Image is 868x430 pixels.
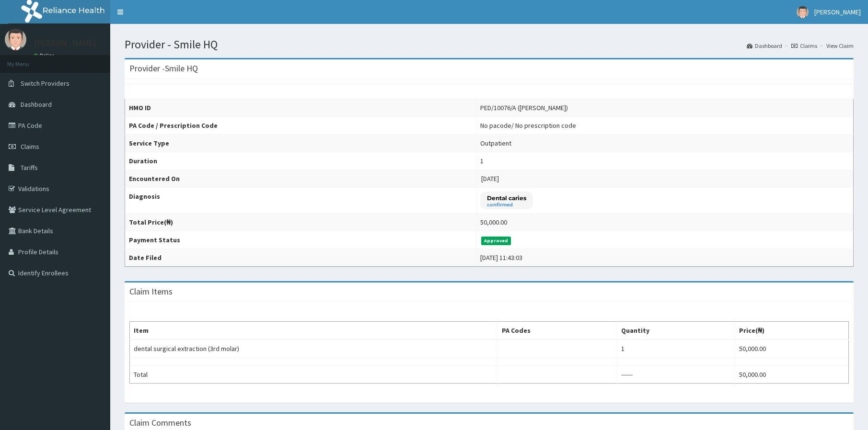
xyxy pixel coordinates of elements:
[735,322,849,340] th: Price(₦)
[480,217,507,227] div: 50,000.00
[125,99,476,117] th: HMO ID
[480,253,522,262] div: [DATE] 11:43:03
[5,29,26,50] img: User Image
[129,287,173,296] h3: Claim Items
[617,322,735,340] th: Quantity
[21,142,39,151] span: Claims
[826,42,854,50] a: View Claim
[797,6,809,18] img: User Image
[125,249,476,267] th: Date Filed
[480,156,484,166] div: 1
[125,117,476,135] th: PA Code / Prescription Code
[125,135,476,152] th: Service Type
[130,322,498,340] th: Item
[791,42,817,50] a: Claims
[481,237,511,245] span: Approved
[480,138,511,148] div: Outpatient
[130,366,498,384] td: Total
[21,163,38,172] span: Tariffs
[125,38,854,51] h1: Provider - Smile HQ
[125,170,476,188] th: Encountered On
[735,366,849,384] td: 50,000.00
[34,52,57,59] a: Online
[487,203,526,207] small: confirmed
[480,103,568,113] div: PED/10076/A ([PERSON_NAME])
[125,152,476,170] th: Duration
[481,174,499,183] span: [DATE]
[130,339,498,358] td: dental surgical extraction (3rd molar)
[747,42,782,50] a: Dashboard
[21,100,52,109] span: Dashboard
[617,339,735,358] td: 1
[125,214,476,231] th: Total Price(₦)
[617,366,735,384] td: ------
[21,79,69,88] span: Switch Providers
[129,64,198,73] h3: Provider - Smile HQ
[125,188,476,214] th: Diagnosis
[487,194,526,202] p: Dental caries
[34,39,96,47] p: [PERSON_NAME]
[129,419,191,427] h3: Claim Comments
[125,231,476,249] th: Payment Status
[480,121,576,130] div: No pacode / No prescription code
[814,8,861,16] span: [PERSON_NAME]
[498,322,617,340] th: PA Codes
[735,339,849,358] td: 50,000.00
